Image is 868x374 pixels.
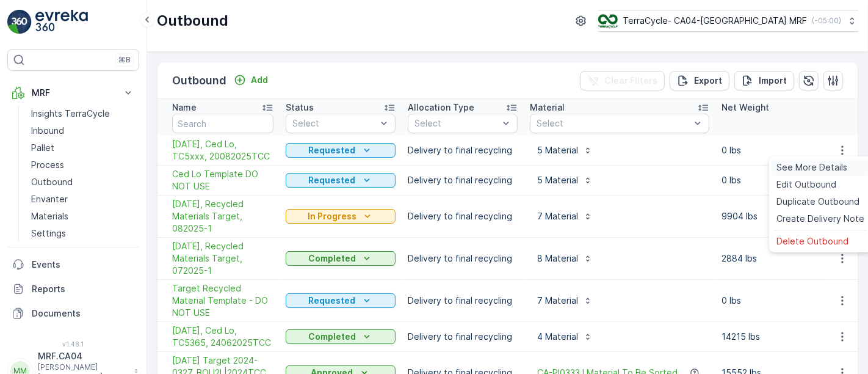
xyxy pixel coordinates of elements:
p: 0 lbs [722,174,831,186]
p: Select [414,117,499,130]
p: Requested [309,295,356,307]
p: Outbound [31,176,73,188]
button: 4 Material [530,327,600,346]
img: logo_light-DOdMpM7g.png [35,10,88,34]
button: 5 Material [530,141,600,160]
p: Select [292,117,377,130]
p: Add [251,74,268,86]
span: Duplicate Outbound [776,196,859,208]
button: Requested [286,173,396,188]
p: Requested [309,174,356,186]
button: Import [734,71,794,90]
a: Insights TerraCycle [26,105,139,122]
button: Requested [286,293,396,308]
p: 2884 lbs [722,252,831,265]
td: Delivery to final recycling [402,166,524,196]
span: [DATE], Recycled Materials Target, 072025-1 [172,240,273,277]
button: 8 Material [530,249,600,268]
a: Ced Lo Template DO NOT USE [172,168,273,193]
p: Import [759,75,787,87]
td: Delivery to final recycling [402,322,524,352]
button: TerraCycle- CA04-[GEOGRAPHIC_DATA] MRF(-05:00) [598,10,858,32]
p: Outbound [157,11,228,31]
p: TerraCycle- CA04-[GEOGRAPHIC_DATA] MRF [623,15,807,27]
p: Select [537,117,690,130]
button: 5 Material [530,170,600,190]
button: Requested [286,143,396,158]
p: Status [286,101,314,114]
span: Create Delivery Note [776,213,864,225]
p: 9904 lbs [722,210,831,222]
p: 5 Material [537,144,578,156]
p: Events [32,258,134,271]
a: Documents [7,301,139,326]
span: Edit Outbound [776,178,836,191]
span: Delete Outbound [776,235,848,248]
button: Export [670,71,729,90]
button: Completed [286,251,396,266]
p: Materials [31,210,68,222]
a: Envanter [26,191,139,208]
p: Completed [308,252,356,265]
p: Envanter [31,193,68,205]
a: Materials [26,208,139,225]
p: Export [694,75,722,87]
span: [DATE], Ced Lo, TC5365, 24062025TCC [172,324,273,349]
button: 7 Material [530,291,600,310]
p: Allocation Type [408,101,474,114]
a: Process [26,156,139,174]
button: Completed [286,329,396,344]
p: ( -05:00 ) [812,16,841,26]
span: See More Details [776,161,847,174]
a: 07/01/25, Recycled Materials Target, 072025-1 [172,240,273,277]
p: 7 Material [537,210,578,222]
input: Search [172,114,273,133]
p: MRF.CA04 [38,350,128,362]
p: 5 Material [537,174,578,186]
img: logo [7,10,32,34]
p: 4 Material [537,331,578,343]
p: In Progress [308,210,356,222]
td: Delivery to final recycling [402,196,524,238]
p: Net Weight [722,101,769,114]
p: Documents [32,307,134,320]
button: 7 Material [530,207,600,226]
a: 08/20/25, Ced Lo, TC5xxx, 20082025TCC [172,138,273,163]
p: Clear Filters [604,75,657,87]
p: Pallet [31,142,54,154]
p: Name [172,101,197,114]
button: MRF [7,81,139,105]
p: MRF [32,87,115,99]
p: ⌘B [118,55,131,65]
p: 7 Material [537,295,578,307]
button: Add [229,73,273,87]
button: In Progress [286,209,396,224]
a: Pallet [26,139,139,156]
a: Target Recycled Material Template - DO NOT USE [172,282,273,319]
a: Inbound [26,122,139,139]
p: Inbound [31,125,64,137]
button: Clear Filters [580,71,665,90]
a: Reports [7,277,139,301]
a: Outbound [26,174,139,191]
p: Settings [31,227,66,240]
a: Events [7,252,139,277]
a: 08/01/25, Recycled Materials Target, 082025-1 [172,198,273,235]
img: TC_8rdWMmT_gp9TRR3.png [598,14,618,28]
a: 06/24/25, Ced Lo, TC5365, 24062025TCC [172,324,273,349]
p: Reports [32,283,134,295]
span: [DATE], Ced Lo, TC5xxx, 20082025TCC [172,138,273,163]
td: Delivery to final recycling [402,280,524,322]
p: Outbound [172,72,226,89]
p: 14215 lbs [722,331,831,343]
p: 8 Material [537,252,578,265]
p: Material [530,101,565,114]
p: Insights TerraCycle [31,108,110,120]
td: Delivery to final recycling [402,136,524,166]
span: [DATE], Recycled Materials Target, 082025-1 [172,198,273,235]
p: 0 lbs [722,144,831,156]
td: Delivery to final recycling [402,238,524,280]
p: 0 lbs [722,295,831,307]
